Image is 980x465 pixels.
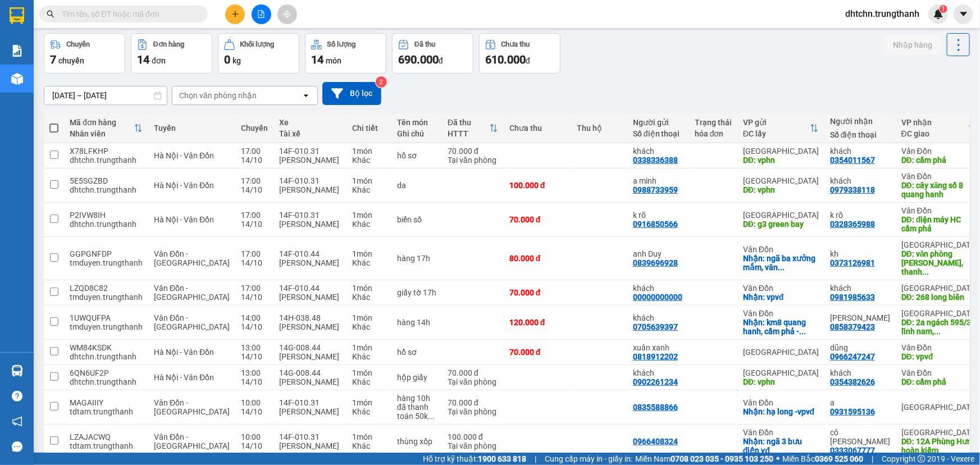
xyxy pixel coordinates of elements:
[918,455,926,463] span: copyright
[70,432,143,441] div: LZAJACWQ
[743,176,819,185] div: [GEOGRAPHIC_DATA]
[830,284,890,293] div: khách
[70,343,143,352] div: WM84KSDK
[577,124,622,133] div: Thu hộ
[397,318,436,327] div: hàng 14h
[743,147,819,156] div: [GEOGRAPHIC_DATA]
[352,220,386,229] div: Khác
[830,446,875,455] div: 0333067777
[241,343,268,352] div: 13:00
[776,457,780,461] span: ⚪️
[279,258,341,267] div: [PERSON_NAME]
[934,327,941,336] span: ...
[241,258,268,267] div: 14/10
[241,249,268,258] div: 17:00
[154,124,230,133] div: Tuyến
[940,5,947,13] sup: 1
[901,240,977,249] div: [GEOGRAPHIC_DATA]
[633,176,683,185] div: a minh
[509,254,566,263] div: 80.000 đ
[154,249,230,267] span: Vân Đồn - [GEOGRAPHIC_DATA]
[901,368,977,377] div: Vân Đồn
[352,156,386,165] div: Khác
[279,129,341,138] div: Tài xế
[743,220,819,229] div: DĐ: g3 green bay
[633,129,683,138] div: Số điện thoại
[830,249,890,258] div: kh
[397,118,436,127] div: Tên món
[509,124,566,133] div: Chưa thu
[633,258,678,267] div: 0839696928
[326,56,341,65] span: món
[901,206,977,215] div: Vân Đồn
[782,453,863,465] span: Miền Bắc
[535,453,536,465] span: |
[233,56,241,65] span: kg
[398,53,439,66] span: 690.000
[70,185,143,194] div: dhtchn.trungthanh
[830,322,875,331] div: 0858379423
[70,293,143,302] div: tmduyen.trungthanh
[633,220,678,229] div: 0916850566
[154,373,214,382] span: Hà Nội - Vân Đồn
[633,352,678,361] div: 0818912202
[12,391,22,402] span: question-circle
[633,437,678,446] div: 0966408324
[12,416,22,427] span: notification
[959,9,969,19] span: caret-down
[743,318,819,336] div: Nhận: km8 quang hanh, cẩm phả - vpvđ
[901,181,977,199] div: DĐ: cây xăng số 8 quang hanh
[830,368,890,377] div: khách
[743,293,819,302] div: Nhận: vpvđ
[231,10,239,18] span: plus
[70,398,143,407] div: MAGAIIIY
[509,288,566,297] div: 70.000 đ
[414,40,435,48] div: Đã thu
[352,377,386,386] div: Khác
[154,215,214,224] span: Hà Nội - Vân Đồn
[225,4,245,24] button: plus
[279,313,341,322] div: 14H-038.48
[322,82,381,105] button: Bộ lọc
[376,76,387,88] sup: 2
[901,428,977,437] div: [GEOGRAPHIC_DATA]
[448,398,498,407] div: 70.000 đ
[799,327,806,336] span: ...
[830,377,875,386] div: 0354382626
[830,156,875,165] div: 0354011567
[279,156,341,165] div: [PERSON_NAME]
[509,318,566,327] div: 120.000 đ
[901,343,977,352] div: Vân Đồn
[154,348,214,357] span: Hà Nội - Vân Đồn
[448,156,498,165] div: Tại văn phòng
[352,249,386,258] div: 1 món
[352,211,386,220] div: 1 món
[448,118,489,127] div: Đã thu
[836,7,928,21] span: dhtchn.trungthanh
[397,129,436,138] div: Ghi chú
[241,432,268,441] div: 10:00
[633,368,683,377] div: khách
[277,4,297,24] button: aim
[743,368,819,377] div: [GEOGRAPHIC_DATA]
[439,56,443,65] span: đ
[633,211,683,220] div: k rõ
[58,56,84,65] span: chuyến
[279,147,341,156] div: 14F-010.31
[241,156,268,165] div: 14/10
[633,377,678,386] div: 0902261234
[743,398,819,407] div: Vân Đồn
[279,220,341,229] div: [PERSON_NAME]
[352,343,386,352] div: 1 món
[901,293,977,302] div: DĐ: 268 long biên
[815,454,863,463] strong: 0369 525 060
[279,407,341,416] div: [PERSON_NAME]
[545,453,632,465] span: Cung cấp máy in - giấy in:
[743,129,810,138] div: ĐC lấy
[11,365,23,377] img: warehouse-icon
[70,147,143,156] div: X78LFKHP
[44,33,125,74] button: Chuyến7chuyến
[901,129,968,138] div: ĐC giao
[352,258,386,267] div: Khác
[241,176,268,185] div: 17:00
